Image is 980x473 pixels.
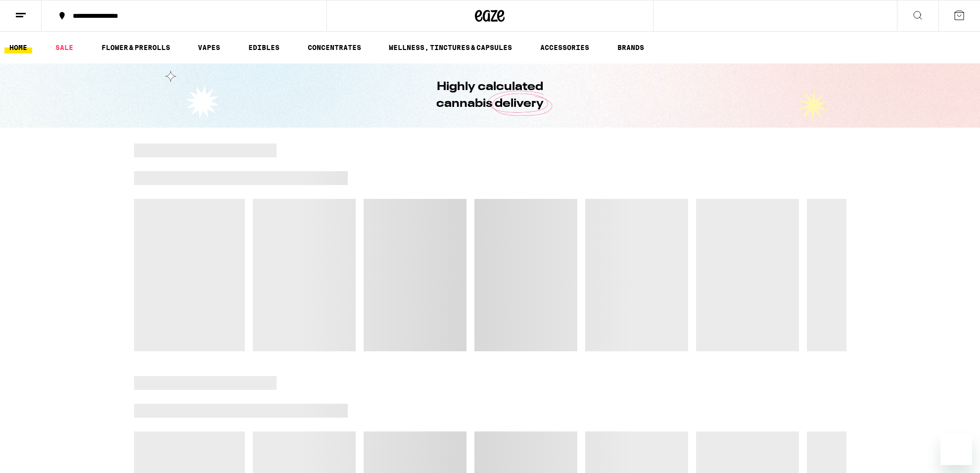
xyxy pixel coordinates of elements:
[243,42,284,53] a: EDIBLES
[4,42,32,53] a: HOME
[50,42,78,53] a: SALE
[409,79,572,112] h1: Highly calculated cannabis delivery
[384,42,517,53] a: WELLNESS, TINCTURES & CAPSULES
[96,42,175,53] a: FLOWER & PREROLLS
[940,433,972,465] iframe: Button to launch messaging window
[535,42,594,53] a: ACCESSORIES
[193,42,225,53] a: VAPES
[612,42,649,53] a: BRANDS
[303,42,366,53] a: CONCENTRATES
